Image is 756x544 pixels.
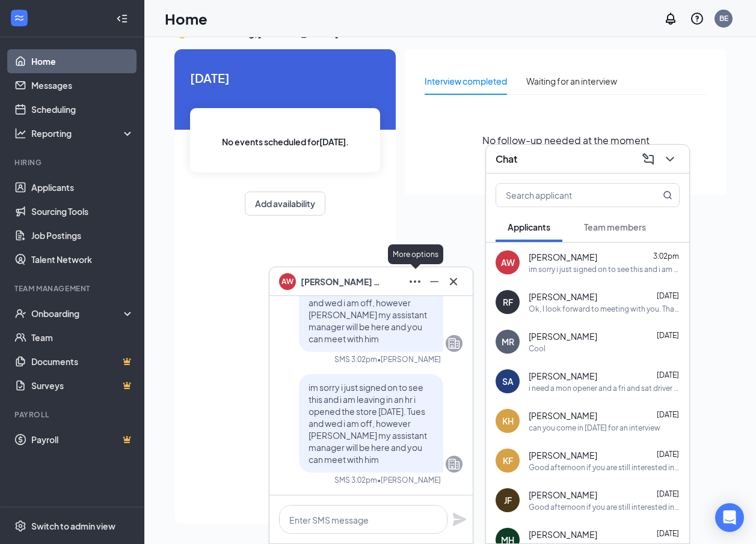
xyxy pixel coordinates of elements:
a: Talent Network [31,247,134,271]
span: [PERSON_NAME] Wainman [301,275,385,288]
span: • [PERSON_NAME] [377,354,441,364]
svg: Settings [14,520,26,532]
span: [PERSON_NAME] [529,370,597,382]
a: Home [31,49,134,73]
a: Sourcing Tools [31,199,134,223]
svg: QuestionInfo [690,11,704,26]
span: [PERSON_NAME] [529,251,597,263]
div: Good afternoon if you are still interested in the delivery driver position at [PERSON_NAME], [PER... [529,502,680,512]
span: [DATE] [190,68,380,87]
span: [PERSON_NAME] [529,291,597,303]
svg: Company [447,336,461,351]
span: No follow-up needed at the moment [482,133,650,148]
span: [DATE] [657,450,679,459]
svg: UserCheck [14,307,26,319]
svg: MagnifyingGlass [663,190,672,200]
div: Waiting for an interview [526,74,617,88]
div: im sorry i just signed on to see this and i am leaving in an hr i opened the store [DATE]. Tues a... [529,264,680,274]
button: Cross [444,272,463,291]
div: Hiring [14,157,132,168]
div: SMS 3:02pm [334,475,377,485]
span: [DATE] [657,331,679,340]
div: More options [388,244,443,264]
button: ChevronDown [660,150,680,169]
span: im sorry i just signed on to see this and i am leaving in an hr i opened the store [DATE]. Tues a... [309,382,427,465]
a: Team [31,325,134,349]
svg: Company [447,457,461,471]
div: JF [504,494,512,506]
button: Minimize [425,272,444,291]
span: 3:02pm [653,252,679,261]
span: Team members [584,222,646,232]
span: [PERSON_NAME] [529,410,597,422]
div: Reporting [31,127,135,139]
div: Onboarding [31,307,124,319]
button: Ellipses [405,272,425,291]
span: [DATE] [657,489,679,498]
svg: Analysis [14,127,26,139]
h3: Chat [496,153,517,166]
div: can you come in [DATE] for an interview [529,423,660,433]
h1: Home [165,8,207,29]
span: Applicants [508,222,550,232]
span: [DATE] [657,410,679,419]
svg: Plane [452,512,467,527]
a: DocumentsCrown [31,349,134,373]
span: im sorry i just signed on to see this and i am leaving in an hr i opened the store [DATE]. Tues a... [309,261,427,344]
div: KF [503,455,513,467]
span: No events scheduled for [DATE] . [222,135,349,148]
span: • [PERSON_NAME] [377,475,441,485]
div: Payroll [14,410,132,420]
svg: ComposeMessage [641,152,656,166]
a: Applicants [31,175,134,199]
div: Team Management [14,283,132,294]
a: PayrollCrown [31,428,134,452]
button: ComposeMessage [639,150,658,169]
div: Ok, I look forward to meeting with you. Thank you for the opportunity. [529,304,680,314]
span: [PERSON_NAME] [529,330,597,342]
div: Open Intercom Messenger [715,503,744,532]
div: AW [501,256,515,268]
svg: WorkstreamLogo [13,12,25,24]
div: SMS 3:02pm [334,354,377,364]
input: Search applicant [496,184,639,207]
svg: Notifications [663,11,678,26]
span: [PERSON_NAME] [529,528,597,540]
svg: Collapse [116,13,128,25]
div: Switch to admin view [31,520,115,532]
a: Job Postings [31,223,134,247]
span: [DATE] [657,529,679,538]
span: [PERSON_NAME] [529,449,597,461]
a: Scheduling [31,97,134,121]
svg: Minimize [427,274,441,289]
div: Cool [529,343,545,354]
div: i need a mon opener and a fri and sat driver to come and work like noon-7 [529,383,680,393]
svg: Ellipses [408,274,422,289]
button: Add availability [245,192,325,216]
span: [PERSON_NAME] [529,489,597,501]
div: Interview completed [425,74,507,88]
div: Good afternoon if you are still interested in the delivery driver position at [PERSON_NAME], [PER... [529,462,680,473]
div: KH [502,415,514,427]
div: BE [719,13,728,23]
svg: ChevronDown [663,152,677,166]
span: [DATE] [657,291,679,300]
div: RF [503,296,513,308]
div: MR [502,336,514,348]
a: SurveysCrown [31,373,134,397]
svg: Cross [446,274,461,289]
span: [DATE] [657,370,679,379]
a: Messages [31,73,134,97]
div: SA [502,375,514,387]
